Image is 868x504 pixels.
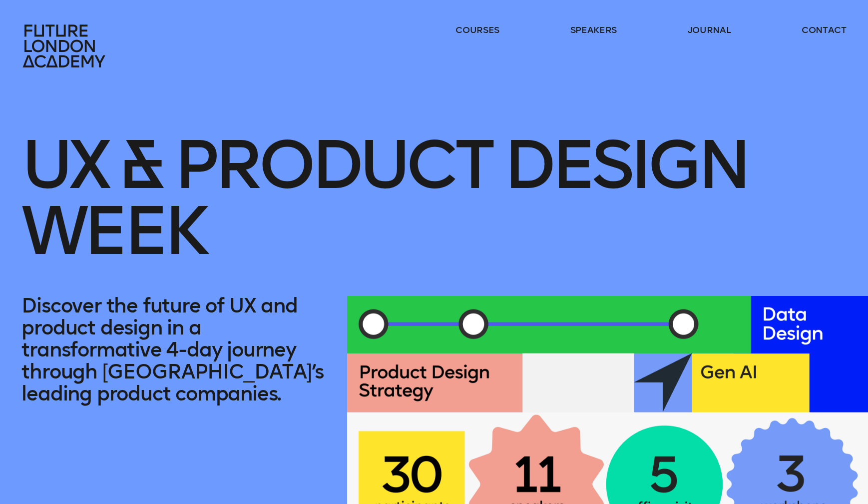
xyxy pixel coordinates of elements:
a: contact [802,24,847,36]
h1: UX & Product Design Week [21,68,846,296]
p: Discover the future of UX and product design in a transformative 4-day journey through [GEOGRAPHI... [21,294,325,404]
a: journal [688,24,731,36]
a: courses [455,24,499,36]
a: speakers [570,24,617,36]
